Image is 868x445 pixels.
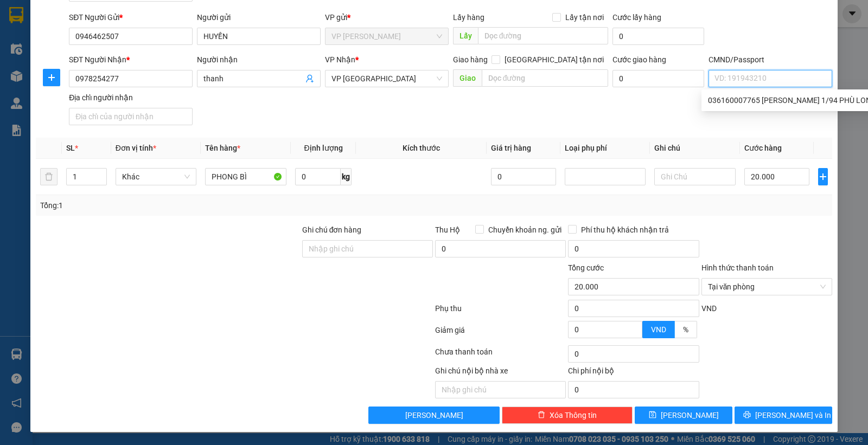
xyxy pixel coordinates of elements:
[325,55,355,64] span: VP Nhận
[302,225,362,234] label: Ghi chú đơn hàng
[69,108,193,125] input: Địa chỉ của người nhận
[651,325,666,334] span: VND
[197,11,321,23] div: Người gửi
[453,13,484,22] span: Lấy hàng
[302,240,433,257] input: Ghi chú đơn hàng
[661,409,719,421] span: [PERSON_NAME]
[403,144,440,152] span: Kích thước
[635,407,732,424] button: save[PERSON_NAME]
[612,28,704,45] input: Cước lấy hàng
[612,13,661,22] label: Cước lấy hàng
[568,263,604,272] span: Tổng cước
[435,365,566,381] div: Ghi chú nội bộ nhà xe
[69,11,193,23] div: SĐT Người Gửi
[701,304,717,313] span: VND
[197,54,321,66] div: Người nhận
[612,70,704,87] input: Cước giao hàng
[341,168,352,185] span: kg
[649,411,656,420] span: save
[500,54,608,66] span: [GEOGRAPHIC_DATA] tận nơi
[331,70,442,87] span: VP Nam Định
[819,172,827,181] span: plus
[331,28,442,44] span: VP Lê Duẩn
[43,69,60,86] button: plus
[491,144,531,152] span: Giá trị hàng
[305,74,314,83] span: user-add
[654,168,736,185] input: Ghi Chú
[701,263,774,272] label: Hình thức thanh toán
[122,169,190,185] span: Khác
[568,365,699,381] div: Chi phí nội bộ
[709,54,832,66] div: CMND/Passport
[755,409,831,421] span: [PERSON_NAME] và In
[43,73,60,82] span: plus
[453,27,478,44] span: Lấy
[434,346,567,365] div: Chưa thanh toán
[561,11,608,23] span: Lấy tận nơi
[538,411,545,420] span: delete
[435,225,460,234] span: Thu Hộ
[40,199,336,211] div: Tổng: 1
[577,224,673,236] span: Phí thu hộ khách nhận trả
[368,407,499,424] button: [PERSON_NAME]
[66,144,75,152] span: SL
[116,144,156,152] span: Đơn vị tính
[560,138,650,159] th: Loại phụ phí
[478,27,609,44] input: Dọc đường
[434,302,567,321] div: Phụ thu
[69,54,193,66] div: SĐT Người Nhận
[491,168,556,185] input: 0
[40,168,58,185] button: delete
[484,224,566,236] span: Chuyển khoản ng. gửi
[502,407,633,424] button: deleteXóa Thông tin
[818,168,828,185] button: plus
[683,325,688,334] span: %
[612,55,666,64] label: Cước giao hàng
[744,144,782,152] span: Cước hàng
[304,144,343,152] span: Định lượng
[435,381,566,398] input: Nhập ghi chú
[650,138,740,159] th: Ghi chú
[325,11,449,23] div: VP gửi
[405,409,463,421] span: [PERSON_NAME]
[453,55,488,64] span: Giao hàng
[434,324,567,343] div: Giảm giá
[205,168,286,185] input: VD: Bàn, Ghế
[482,69,609,87] input: Dọc đường
[735,407,832,424] button: printer[PERSON_NAME] và In
[708,279,826,295] span: Tại văn phòng
[69,92,193,104] div: Địa chỉ người nhận
[550,409,597,421] span: Xóa Thông tin
[743,411,751,420] span: printer
[205,144,240,152] span: Tên hàng
[453,69,482,87] span: Giao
